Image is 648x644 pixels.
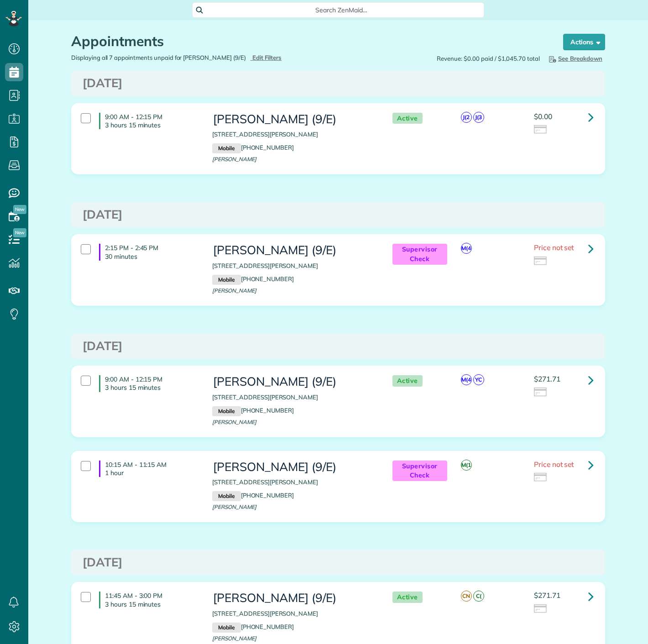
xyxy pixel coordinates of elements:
[534,257,548,267] img: icon_credit_card_neutral-3d9a980bd25ce6dbb0f2033d7200983694762465c175678fcbc2d8f4bc43548e.png
[83,77,594,90] h3: [DATE]
[212,478,374,487] p: [STREET_ADDRESS][PERSON_NAME]
[212,275,294,283] a: Mobile[PHONE_NUMBER]
[534,591,560,600] span: $271.71
[252,54,282,61] span: Edit Filters
[392,244,447,264] span: Supervisor Check
[473,591,484,602] span: C(
[534,243,574,252] span: Price not set
[212,287,256,294] span: [PERSON_NAME]
[392,375,423,387] span: Active
[212,635,256,642] span: [PERSON_NAME]
[83,208,594,221] h3: [DATE]
[212,113,374,126] h3: [PERSON_NAME] (9/E)
[461,243,472,254] span: M(4
[534,460,574,469] span: Price not set
[83,340,594,353] h3: [DATE]
[99,592,199,608] h4: 11:45 AM - 3:00 PM
[212,461,374,474] h3: [PERSON_NAME] (9/E)
[13,205,26,214] span: New
[212,609,374,618] p: [STREET_ADDRESS][PERSON_NAME]
[392,113,423,124] span: Active
[212,623,294,630] a: Mobile[PHONE_NUMBER]
[105,469,199,477] p: 1 hour
[64,53,338,62] div: Displaying all 7 appointments unpaid for [PERSON_NAME] (9/E)
[437,54,540,63] span: Revenue: $0.00 paid / $1,045.70 total
[212,419,256,425] span: [PERSON_NAME]
[13,228,26,237] span: New
[251,54,282,61] a: Edit Filters
[534,374,560,383] span: $271.71
[212,623,240,633] small: Mobile
[212,393,374,402] p: [STREET_ADDRESS][PERSON_NAME]
[534,125,548,135] img: icon_credit_card_neutral-3d9a980bd25ce6dbb0f2033d7200983694762465c175678fcbc2d8f4bc43548e.png
[461,374,472,385] span: M(4
[83,556,594,569] h3: [DATE]
[105,252,199,261] p: 30 minutes
[71,34,546,49] h1: Appointments
[212,144,294,151] a: Mobile[PHONE_NUMBER]
[547,55,602,62] span: See Breakdown
[99,113,199,129] h4: 9:00 AM - 12:15 PM
[212,491,240,501] small: Mobile
[212,407,294,414] a: Mobile[PHONE_NUMBER]
[534,112,552,121] span: $0.00
[544,53,605,63] button: See Breakdown
[212,244,374,257] h3: [PERSON_NAME] (9/E)
[212,130,374,139] p: [STREET_ADDRESS][PERSON_NAME]
[105,121,199,129] p: 3 hours 15 minutes
[212,406,240,416] small: Mobile
[534,387,548,398] img: icon_credit_card_neutral-3d9a980bd25ce6dbb0f2033d7200983694762465c175678fcbc2d8f4bc43548e.png
[461,112,472,123] span: J(2
[534,604,548,614] img: icon_credit_card_neutral-3d9a980bd25ce6dbb0f2033d7200983694762465c175678fcbc2d8f4bc43548e.png
[212,143,240,153] small: Mobile
[534,473,548,483] img: icon_credit_card_neutral-3d9a980bd25ce6dbb0f2033d7200983694762465c175678fcbc2d8f4bc43548e.png
[212,275,240,285] small: Mobile
[212,592,374,605] h3: [PERSON_NAME] (9/E)
[99,375,199,392] h4: 9:00 AM - 12:15 PM
[105,600,199,608] p: 3 hours 15 minutes
[212,156,256,162] span: [PERSON_NAME]
[461,460,472,471] span: M(1
[461,591,472,602] span: CN
[473,112,484,123] span: J(3
[99,461,199,477] h4: 10:15 AM - 11:15 AM
[563,34,605,50] button: Actions
[99,244,199,260] h4: 2:15 PM - 2:45 PM
[105,383,199,392] p: 3 hours 15 minutes
[212,375,374,388] h3: [PERSON_NAME] (9/E)
[212,503,256,510] span: [PERSON_NAME]
[212,262,374,270] p: [STREET_ADDRESS][PERSON_NAME]
[473,374,484,385] span: YC
[212,492,294,499] a: Mobile[PHONE_NUMBER]
[392,461,447,481] span: Supervisor Check
[392,592,423,603] span: Active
